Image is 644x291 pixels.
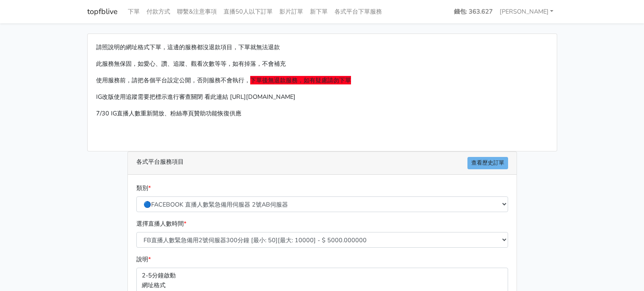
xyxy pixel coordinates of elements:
label: 類別 [136,183,151,193]
a: 查看歷史訂單 [467,157,508,169]
a: 新下單 [307,3,331,20]
a: 聯繫&注意事項 [174,3,220,20]
a: 下單 [124,3,143,20]
a: topfblive [87,3,118,20]
a: 錢包: 363.627 [451,3,496,20]
label: 說明 [136,255,151,264]
p: 此服務無保固，如愛心、讚、追蹤、觀看次數等等，如有掉落，不會補充 [96,59,548,69]
span: 下單後無退款服務，如有疑慮請勿下單 [250,76,351,84]
p: 使用服務前，請把各個平台設定公開，否則服務不會執行， [96,76,548,85]
p: 7/30 IG直播人數重新開放、粉絲專頁贊助功能恢復供應 [96,109,548,118]
div: 各式平台服務項目 [128,152,517,175]
a: 直播50人以下訂單 [220,3,276,20]
strong: 錢包: 363.627 [454,7,493,16]
p: 請照說明的網址格式下單，這邊的服務都沒退款項目，下單就無法退款 [96,42,548,52]
p: IG改版使用追蹤需要把標示進行審查關閉 看此連結 [URL][DOMAIN_NAME] [96,92,548,102]
a: 付款方式 [143,3,174,20]
label: 選擇直播人數時間 [136,219,186,229]
a: [PERSON_NAME] [496,3,557,20]
a: 影片訂單 [276,3,307,20]
a: 各式平台下單服務 [331,3,385,20]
